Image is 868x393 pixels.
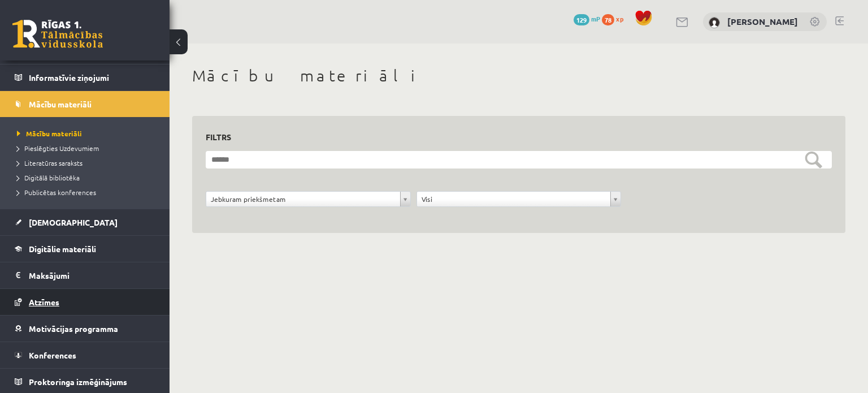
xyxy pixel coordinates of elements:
span: 78 [602,14,614,25]
img: Sofija Spure [709,17,720,28]
a: Mācību materiāli [17,128,158,139]
span: [DEMOGRAPHIC_DATA] [29,217,118,227]
span: 129 [574,14,589,25]
span: mP [591,14,600,23]
h3: Filtrs [206,129,818,145]
a: Informatīvie ziņojumi [15,64,155,90]
a: Atzīmes [15,289,155,315]
a: Publicētas konferences [17,187,158,197]
span: Jebkuram priekšmetam [211,192,396,206]
legend: Informatīvie ziņojumi [29,64,155,90]
h1: Mācību materiāli [192,66,845,85]
a: Digitālā bibliotēka [17,172,158,183]
a: Maksājumi [15,262,155,288]
span: Digitālā bibliotēka [17,173,80,182]
a: 129 mP [574,14,600,23]
span: Atzīmes [29,297,59,307]
span: Mācību materiāli [29,99,92,109]
a: Jebkuram priekšmetam [206,192,410,206]
span: Literatūras saraksts [17,158,83,167]
a: Pieslēgties Uzdevumiem [17,143,158,153]
span: Mācību materiāli [17,129,82,138]
a: [DEMOGRAPHIC_DATA] [15,209,155,235]
span: Motivācijas programma [29,323,118,334]
a: Visi [417,192,621,206]
a: Digitālie materiāli [15,236,155,262]
span: Pieslēgties Uzdevumiem [17,144,99,153]
a: Konferences [15,342,155,368]
span: xp [616,14,623,23]
a: Literatūras saraksts [17,158,158,168]
span: Publicētas konferences [17,188,96,197]
a: Motivācijas programma [15,316,155,342]
a: Mācību materiāli [15,91,155,117]
span: Konferences [29,350,76,360]
span: Digitālie materiāli [29,244,96,254]
span: Visi [422,192,606,206]
a: [PERSON_NAME] [727,16,798,27]
legend: Maksājumi [29,262,155,288]
a: Rīgas 1. Tālmācības vidusskola [12,20,103,48]
a: 78 xp [602,14,629,23]
span: Proktoringa izmēģinājums [29,377,127,387]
